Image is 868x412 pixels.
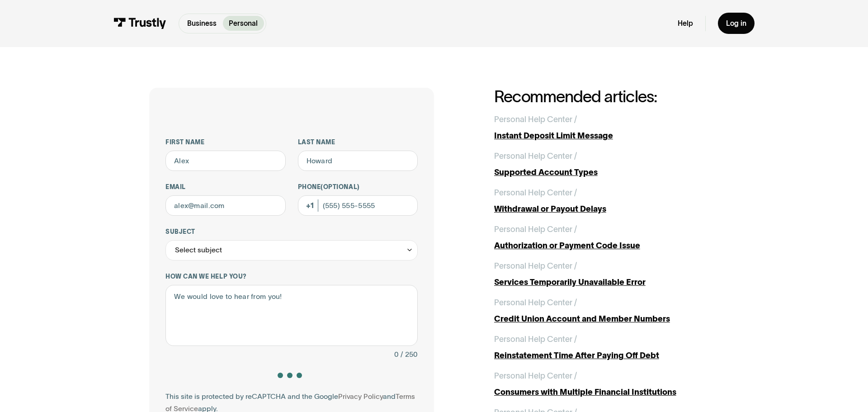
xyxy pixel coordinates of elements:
[494,187,719,215] a: Personal Help Center /Withdrawal or Payout Delays
[494,297,577,309] div: Personal Help Center /
[229,18,258,29] p: Personal
[718,13,755,34] a: Log in
[187,18,217,29] p: Business
[298,151,418,171] input: Howard
[494,240,719,252] div: Authorization or Payment Code Issue
[181,16,223,31] a: Business
[165,151,286,171] input: Alex
[494,114,719,142] a: Personal Help Center /Instant Deposit Limit Message
[165,138,286,147] label: First name
[494,150,719,179] a: Personal Help Center /Supported Account Types
[494,333,577,346] div: Personal Help Center /
[494,333,719,362] a: Personal Help Center /Reinstatement Time After Paying Off Debt
[165,273,418,281] label: How can we help you?
[494,386,719,398] div: Consumers with Multiple Financial Institutions
[298,195,418,216] input: (555) 555-5555
[165,183,286,191] label: Email
[113,18,166,29] img: Trustly Logo
[394,348,399,360] div: 0
[321,184,359,190] span: (Optional)
[298,138,418,147] label: Last name
[223,16,264,31] a: Personal
[494,203,719,215] div: Withdrawal or Payout Delays
[678,19,693,28] a: Help
[494,166,719,179] div: Supported Account Types
[494,297,719,325] a: Personal Help Center /Credit Union Account and Member Numbers
[494,260,719,289] a: Personal Help Center /Services Temporarily Unavailable Error
[401,348,418,360] div: / 250
[494,130,719,142] div: Instant Deposit Limit Message
[165,228,418,236] label: Subject
[165,195,286,216] input: alex@mail.com
[494,187,577,199] div: Personal Help Center /
[494,350,719,362] div: Reinstatement Time After Paying Off Debt
[175,244,222,256] div: Select subject
[494,370,577,382] div: Personal Help Center /
[494,260,577,272] div: Personal Help Center /
[494,276,719,289] div: Services Temporarily Unavailable Error
[494,370,719,398] a: Personal Help Center /Consumers with Multiple Financial Institutions
[494,150,577,162] div: Personal Help Center /
[494,223,577,236] div: Personal Help Center /
[298,183,418,191] label: Phone
[494,114,577,126] div: Personal Help Center /
[494,313,719,325] div: Credit Union Account and Member Numbers
[726,19,746,28] div: Log in
[338,393,383,400] a: Privacy Policy
[494,223,719,252] a: Personal Help Center /Authorization or Payment Code Issue
[494,88,719,106] h2: Recommended articles:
